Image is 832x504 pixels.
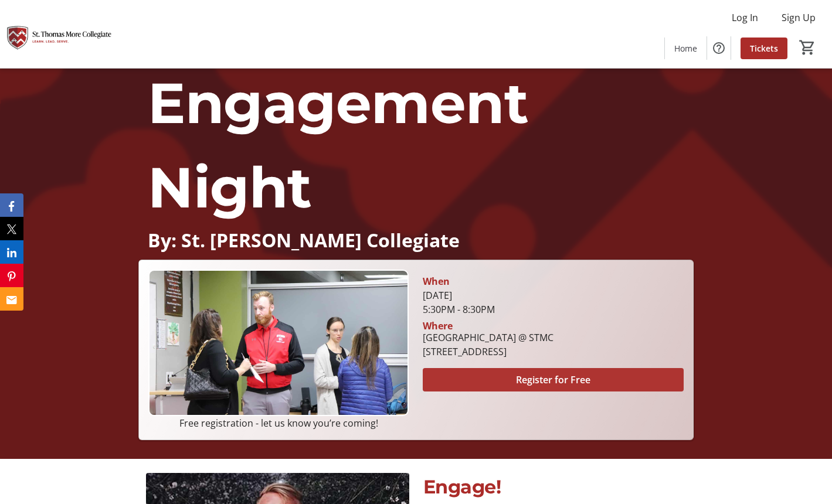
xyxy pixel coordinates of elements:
div: When [423,274,450,288]
a: Home [665,38,707,59]
span: Tickets [750,42,778,55]
div: [GEOGRAPHIC_DATA] @ STMC [423,331,553,345]
button: Cart [797,37,818,58]
span: Home [674,42,697,55]
button: Log In [722,8,768,27]
button: Sign Up [772,8,825,27]
div: [DATE] 5:30PM - 8:30PM [423,288,683,316]
p: By: St. [PERSON_NAME] Collegiate [148,230,684,250]
img: St. Thomas More Collegiate #2's Logo [7,5,111,63]
button: Register for Free [423,368,683,391]
span: Register for Free [516,373,590,387]
button: Help [707,36,731,60]
p: Free registration - let us know you’re coming! [148,416,409,430]
img: Campaign CTA Media Photo [148,270,409,416]
p: Engage! [423,473,687,501]
span: Sign Up [782,11,816,25]
div: [STREET_ADDRESS] [423,345,553,359]
span: Log In [732,11,758,25]
a: Tickets [741,38,787,59]
div: Where [423,321,453,331]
